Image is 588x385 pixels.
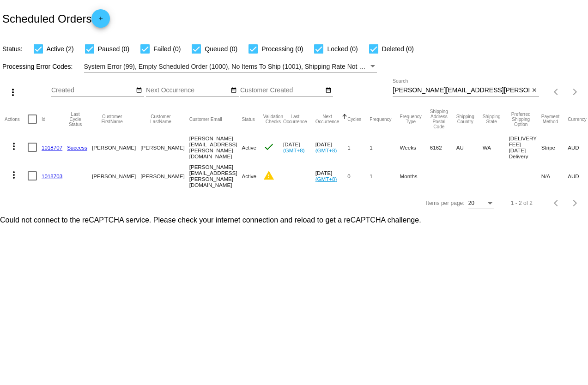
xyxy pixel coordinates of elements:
[426,200,464,206] div: Items per page:
[325,87,332,94] mat-icon: date_range
[8,141,19,152] mat-icon: more_vert
[315,147,337,153] a: (GMT+8)
[7,87,18,98] mat-icon: more_vert
[98,43,129,54] span: Paused (0)
[468,200,494,207] mat-select: Items per page:
[263,105,283,133] mat-header-cell: Validation Checks
[2,9,110,28] h2: Scheduled Orders
[189,133,242,162] mat-cell: [PERSON_NAME][EMAIL_ADDRESS][PERSON_NAME][DOMAIN_NAME]
[67,144,87,150] a: Success
[92,133,140,162] mat-cell: [PERSON_NAME]
[283,147,305,153] a: (GMT+8)
[2,45,23,53] span: Status:
[509,112,533,127] button: Change sorting for PreferredShippingOption
[370,133,400,162] mat-cell: 1
[347,116,361,122] button: Change sorting for Cycles
[382,43,414,54] span: Deleted (0)
[370,116,391,122] button: Change sorting for Frequency
[509,133,541,162] mat-cell: [DELIVERY FEE] [DATE] Delivery
[393,87,529,94] input: Search
[42,144,62,150] a: 1018707
[456,133,483,162] mat-cell: AU
[430,133,456,162] mat-cell: 6162
[541,162,568,190] mat-cell: N/A
[315,114,339,124] button: Change sorting for NextOccurrenceUtc
[315,133,348,162] mat-cell: [DATE]
[468,200,474,206] span: 20
[2,63,73,70] span: Processing Error Codes:
[347,162,370,190] mat-cell: 0
[541,114,559,124] button: Change sorting for PaymentMethod.Type
[456,114,474,124] button: Change sorting for ShippingCountry
[242,116,255,122] button: Change sorting for Status
[566,194,584,212] button: Next page
[140,162,189,190] mat-cell: [PERSON_NAME]
[483,133,509,162] mat-cell: WA
[400,162,430,190] mat-cell: Months
[541,133,568,162] mat-cell: Stripe
[140,114,181,124] button: Change sorting for CustomerLastName
[370,162,400,190] mat-cell: 1
[529,86,539,96] button: Clear
[261,43,303,54] span: Processing (0)
[189,162,242,190] mat-cell: [PERSON_NAME][EMAIL_ADDRESS][PERSON_NAME][DOMAIN_NAME]
[42,173,62,179] a: 1018703
[95,15,106,26] mat-icon: add
[92,162,140,190] mat-cell: [PERSON_NAME]
[84,61,377,72] mat-select: Filter by Processing Error Codes
[263,141,274,152] mat-icon: check
[547,194,566,212] button: Previous page
[240,87,323,94] input: Customer Created
[140,133,189,162] mat-cell: [PERSON_NAME]
[67,112,84,127] button: Change sorting for LastProcessingCycleId
[283,114,307,124] button: Change sorting for LastOccurrenceUtc
[42,116,45,122] button: Change sorting for Id
[242,144,256,150] span: Active
[511,200,533,206] div: 1 - 2 of 2
[5,105,28,133] mat-header-cell: Actions
[347,133,370,162] mat-cell: 1
[400,133,430,162] mat-cell: Weeks
[205,43,237,54] span: Queued (0)
[283,133,315,162] mat-cell: [DATE]
[136,87,142,94] mat-icon: date_range
[327,43,358,54] span: Locked (0)
[263,170,274,181] mat-icon: warning
[146,87,229,94] input: Next Occurrence
[315,162,348,190] mat-cell: [DATE]
[8,169,19,180] mat-icon: more_vert
[483,114,501,124] button: Change sorting for ShippingState
[92,114,132,124] button: Change sorting for CustomerFirstName
[153,43,181,54] span: Failed (0)
[566,83,584,101] button: Next page
[547,83,566,101] button: Previous page
[430,109,448,129] button: Change sorting for ShippingPostcode
[315,176,337,182] a: (GMT+8)
[189,116,222,122] button: Change sorting for CustomerEmail
[230,87,237,94] mat-icon: date_range
[242,173,256,179] span: Active
[400,114,422,124] button: Change sorting for FrequencyType
[51,87,134,94] input: Created
[568,116,587,122] button: Change sorting for CurrencyIso
[531,87,538,94] mat-icon: close
[47,43,74,54] span: Active (2)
